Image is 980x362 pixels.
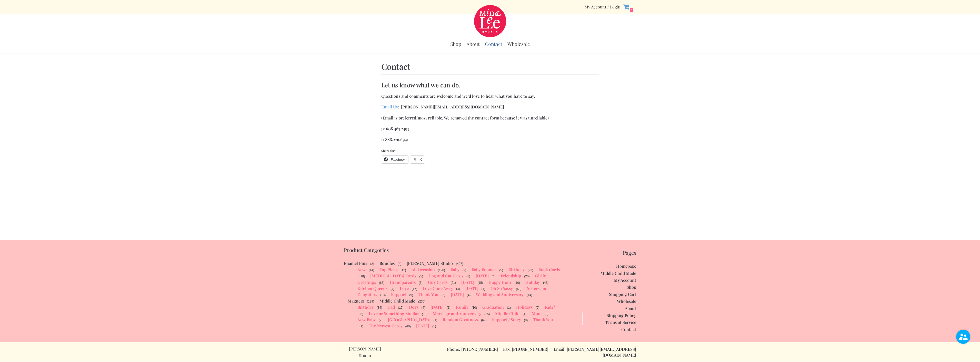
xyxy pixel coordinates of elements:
span: (1) [446,305,451,310]
span: (1) [481,287,486,291]
span: (4) [397,262,402,266]
h3: Share this: [381,149,396,153]
a: Random Greatness [443,317,478,322]
a: New Baby [357,317,376,322]
a: Kids? [545,304,555,310]
a: Top Picks [379,267,397,272]
a: Middle Child Made [379,298,415,304]
a: Shipping Policy [607,313,636,318]
p: Questions and comments are welcome and we’d love to hear what you have to say. [381,93,599,99]
span: (5) [418,280,423,285]
span: (6) [441,293,446,297]
span: (46) [543,280,549,285]
span: (25) [484,312,490,316]
a: Kitchen Queens [357,286,387,291]
span: (19) [422,312,428,316]
a: Facebook [381,156,408,163]
span: (3) [544,312,549,316]
span: (497) [455,262,464,266]
a: Graduation [482,304,504,310]
p: Pages [572,250,636,256]
a: Sisters and Daughters [357,286,547,297]
p: (Email is preferred/most reliable. We removed the contact form because it was unreliable) [381,115,599,121]
h1: Contact [381,61,599,72]
span: (2) [370,262,375,266]
a: Holidays [516,304,533,310]
span: (15) [397,305,404,310]
a: X [410,156,425,163]
span: (84) [376,305,383,310]
a: Middle Child [495,311,519,316]
a: Marriage and Anniversary [433,311,481,316]
a: Love [400,286,409,291]
span: (10) [514,280,521,285]
a: Grandparents [390,279,416,285]
a: Wholesale [507,41,530,47]
span: (4) [390,287,395,291]
a: Bundles [379,260,395,266]
span: (20) [524,274,530,279]
span: (9) [524,318,528,323]
p: : [PERSON_NAME][EMAIL_ADDRESS][DOMAIN_NAME] [381,104,599,110]
span: (5) [419,274,424,279]
a: Shop [450,41,461,47]
img: user.png [956,330,970,344]
span: (42) [400,268,406,273]
a: Contact [485,41,502,47]
a: Happy Hour [488,279,512,285]
p: [PERSON_NAME] Studio [344,346,386,359]
a: Oh So Sassy [491,286,513,291]
a: [GEOGRAPHIC_DATA] [388,317,431,322]
a: Dogs [409,304,418,310]
a: Contact [621,327,636,332]
span: (40) [405,324,411,329]
a: Mina Lee Studio [474,5,506,37]
a: Family [456,304,468,310]
a: Support [391,292,406,297]
span: (9) [535,305,540,310]
a: Enamel Pins [344,260,367,266]
span: (236) [418,299,426,304]
span: (69) [515,287,522,291]
a: [MEDICAL_DATA] Cards [370,273,416,278]
a: Love or Something Similar [369,311,419,316]
a: Middle Child Made [601,270,636,276]
a: Friendship [501,273,521,278]
a: [DATE] [451,292,464,297]
h3: Let us know what we can do. [381,80,599,90]
span: (4) [421,305,426,310]
span: (1) [433,318,438,323]
span: (128) [437,268,446,273]
a: [DATE] [476,273,489,278]
span: (1) [522,312,527,316]
a: Wedding and Anniversary [476,292,524,297]
span: (189) [366,299,375,304]
a: Love Gone Awry [423,286,453,291]
a: Baby Boomer [472,267,496,272]
div: Secondary Menu [585,4,621,9]
p: Phone: [PHONE_NUMBER] Fax: [PHONE_NUMBER] Email: [PERSON_NAME][EMAIL_ADDRESS][DOMAIN_NAME] [421,346,636,358]
a: Shopping Cart [609,291,636,297]
a: Support / Sorry [492,317,521,322]
a: Terms of Service [605,319,636,325]
a: Homepage [616,263,636,269]
span: (4) [491,274,496,279]
a: Wholesale [617,298,636,304]
div: Primary Menu [450,38,530,50]
a: The Newest Cards [369,323,402,328]
span: Facebook [391,158,405,162]
a: About [625,306,636,311]
a: [DATE] [465,286,478,291]
a: 0 [623,4,634,10]
a: My Account [614,277,636,283]
a: Email Us [381,104,398,109]
a: Mom [532,311,542,316]
a: [DATE] [431,304,444,310]
span: (9) [462,268,467,273]
a: All Occasion [412,267,435,272]
span: (10) [471,305,477,310]
a: [DATE] [416,323,429,328]
a: [DATE] [461,279,474,285]
span: (15) [477,280,483,285]
a: Girlie Greetings [357,273,546,285]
